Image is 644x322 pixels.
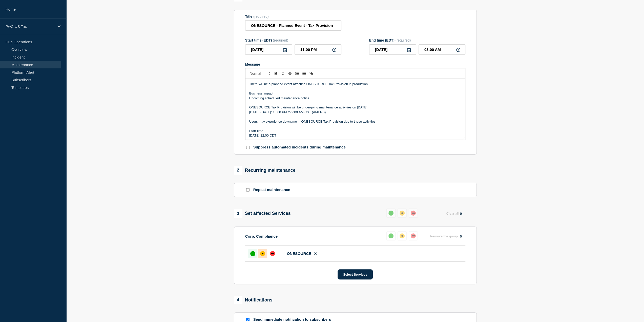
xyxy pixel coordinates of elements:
input: Title [245,20,341,31]
input: Repeat maintenance [246,188,250,192]
div: Message [245,62,465,66]
span: Remove the group [430,234,458,238]
p: [DATE]-[DATE]: 10:00 PM to 2:00 AM CST (AMERS) [249,110,461,115]
span: (required) [396,38,411,42]
button: Select Services [338,269,373,279]
p: Business Impact [249,91,461,96]
p: Upcoming scheduled maintenance notice [249,96,461,101]
div: affected [260,251,265,256]
span: (required) [273,38,288,42]
span: 3 [234,209,242,218]
div: Title [245,14,341,18]
div: up [388,211,393,216]
div: Notifications [234,296,273,304]
div: down [411,233,416,238]
span: 2 [234,166,242,175]
div: Message [245,79,465,140]
button: Toggle strikethrough text [286,70,294,77]
p: [DATE] 22:00 CDT [249,133,461,138]
button: Toggle ordered list [294,70,301,77]
p: Users may experience downtime in ONESOURCE Tax Provision due to these activities. [249,119,461,124]
div: up [250,251,255,256]
p: PwC US Tax [6,24,54,29]
div: Start time (EDT) [245,38,341,42]
p: There will be a planned event affecting ONESOURCE Tax Provision in production. [249,82,461,86]
span: (required) [253,14,269,18]
button: Remove the group [427,231,465,241]
span: 4 [234,296,242,304]
button: Toggle bulleted list [301,70,308,77]
button: Clear all [443,209,465,218]
input: YYYY-MM-DD [245,44,292,55]
div: down [411,211,416,216]
div: affected [400,233,405,238]
input: HH:MM A [419,44,465,55]
p: Repeat maintenance [253,187,290,192]
button: affected [398,209,407,218]
p: Send immediate notification to subscribers [253,317,334,322]
button: Toggle link [308,70,315,77]
div: End time (EDT) [369,38,465,42]
input: Suppress automated incidents during maintenance [246,146,250,149]
p: Corp. Compliance [245,234,278,238]
button: affected [398,231,407,240]
button: down [409,209,418,218]
input: HH:MM A [295,44,341,55]
p: Start time [249,129,461,133]
input: YYYY-MM-DD [369,44,416,55]
span: ONESOURCE [287,251,311,256]
div: Recurring maintenance [234,166,296,175]
button: Toggle bold text [272,70,279,77]
div: up [388,233,393,238]
div: Set affected Services [234,209,291,218]
span: Font size [247,70,272,77]
button: up [386,209,396,218]
input: Send immediate notification to subscribers [246,318,250,321]
button: down [409,231,418,240]
button: Toggle italic text [279,70,286,77]
div: affected [400,211,405,216]
p: Suppress automated incidents during maintenance [253,145,346,150]
button: up [386,231,396,240]
div: down [270,251,275,256]
p: ONESOURCE Tax Provision will be undergoing maintenance activities on [DATE]. [249,105,461,110]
